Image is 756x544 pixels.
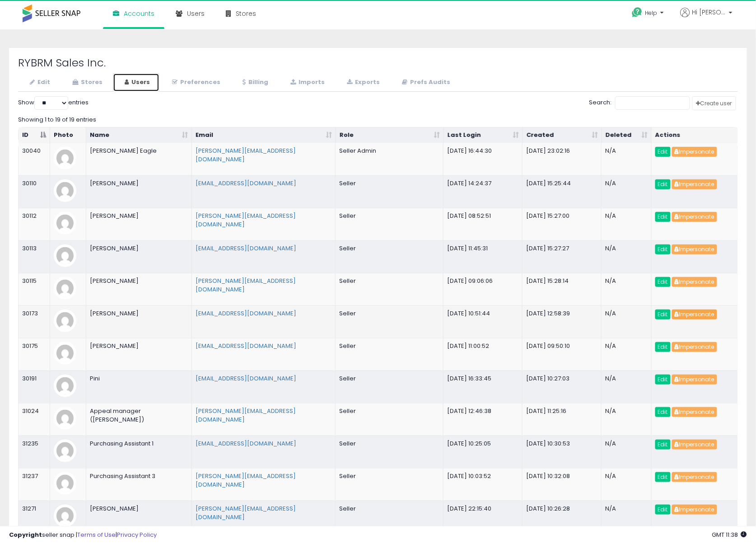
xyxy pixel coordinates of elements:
td: Purchasing Assistant 1 [86,436,192,468]
button: Impersonate [672,277,717,287]
td: [DATE] 10:32:08 [523,468,602,501]
h2: RYBRM Sales Inc. [18,57,738,69]
img: profile [54,179,76,202]
td: 30175 [19,338,50,370]
img: profile [54,375,76,397]
td: [DATE] 10:51:44 [443,305,523,338]
span: 2025-09-18 11:38 GMT [712,530,747,539]
th: Name: activate to sort column ascending [86,127,192,144]
img: profile [54,310,76,332]
td: Seller [336,305,443,338]
a: Billing [231,73,278,92]
td: [DATE] 08:52:51 [443,208,523,240]
a: [PERSON_NAME][EMAIL_ADDRESS][DOMAIN_NAME] [196,504,296,521]
th: Role: activate to sort column ascending [336,127,444,144]
td: 30110 [19,175,50,208]
span: Help [645,9,658,17]
td: N/A [602,468,652,501]
td: [DATE] 09:06:06 [443,273,523,305]
td: Appeal manager ([PERSON_NAME]) [86,403,192,436]
td: [DATE] 10:25:05 [443,436,523,468]
td: [DATE] 15:27:00 [523,208,602,240]
td: 31235 [19,436,50,468]
th: ID: activate to sort column descending [19,127,50,144]
a: Impersonate [672,147,717,156]
div: Showing 1 to 19 of 19 entries [18,112,738,124]
td: [PERSON_NAME] [86,208,192,240]
img: profile [54,212,76,234]
button: Impersonate [672,505,717,515]
a: Edit [655,472,671,482]
span: Create user [696,99,732,107]
a: Impersonate [672,310,717,319]
a: Impersonate [672,180,717,188]
a: Edit [655,440,671,450]
td: Seller [336,240,443,273]
td: Seller [336,273,443,305]
td: [DATE] 10:03:52 [443,468,523,501]
label: Show entries [18,96,89,110]
td: Seller Admin [336,143,443,175]
td: [DATE] 10:26:28 [523,501,602,533]
a: [PERSON_NAME][EMAIL_ADDRESS][DOMAIN_NAME] [196,472,296,489]
td: 30040 [19,143,50,175]
td: Seller [336,338,443,370]
a: Preferences [160,73,230,92]
a: Imports [279,73,334,92]
td: [DATE] 10:27:03 [523,370,602,403]
td: N/A [602,501,652,533]
a: Edit [655,212,671,222]
img: profile [54,407,76,430]
a: Edit [655,179,671,189]
button: Impersonate [672,147,717,157]
td: [DATE] 14:24:37 [443,175,523,208]
td: 30113 [19,240,50,273]
button: Impersonate [672,244,717,254]
td: N/A [602,175,652,208]
a: [EMAIL_ADDRESS][DOMAIN_NAME] [196,244,296,253]
label: Search: [589,96,690,110]
td: 30112 [19,208,50,240]
button: Impersonate [672,212,717,222]
td: [PERSON_NAME] [86,305,192,338]
select: Showentries [34,96,68,110]
td: Seller [336,208,443,240]
img: profile [54,244,76,267]
td: [PERSON_NAME] [86,501,192,533]
td: N/A [602,273,652,305]
td: [PERSON_NAME] [86,273,192,305]
a: Stores [61,73,112,92]
th: Photo [50,127,87,144]
td: [DATE] 15:25:44 [523,175,602,208]
button: Impersonate [672,342,717,352]
td: 30191 [19,370,50,403]
a: Edit [655,277,671,287]
td: [PERSON_NAME] [86,175,192,208]
td: N/A [602,403,652,436]
span: Stores [236,9,256,18]
a: Impersonate [672,505,717,514]
td: Seller [336,175,443,208]
img: profile [54,472,76,495]
td: N/A [602,436,652,468]
a: Impersonate [672,277,717,286]
td: N/A [602,305,652,338]
button: Impersonate [672,310,717,319]
td: [DATE] 11:45:31 [443,240,523,273]
a: Impersonate [672,245,717,253]
a: Create user [692,96,736,110]
a: Edit [18,73,60,92]
a: Impersonate [672,375,717,384]
a: [EMAIL_ADDRESS][DOMAIN_NAME] [196,374,296,383]
a: Edit [655,310,671,319]
a: Edit [655,244,671,254]
td: N/A [602,338,652,370]
td: N/A [602,208,652,240]
td: [PERSON_NAME] [86,338,192,370]
a: Edit [655,342,671,352]
a: Impersonate [672,408,717,416]
td: N/A [602,240,652,273]
a: Impersonate [672,473,717,481]
td: [DATE] 09:50:10 [523,338,602,370]
a: Privacy Policy [117,530,157,539]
